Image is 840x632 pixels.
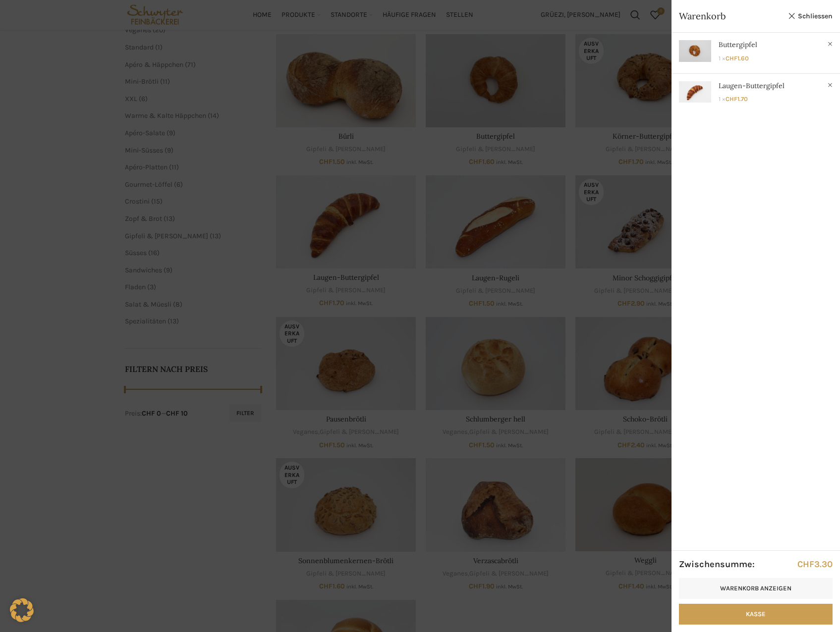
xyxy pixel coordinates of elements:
[679,10,783,22] span: Warenkorb
[679,558,755,571] strong: Zwischensumme:
[788,10,833,22] a: Schliessen
[797,559,833,570] bdi: 3.30
[825,39,835,49] a: Buttergipfel aus Warenkorb entfernen
[679,578,833,599] a: Warenkorb anzeigen
[825,80,835,90] a: Laugen-Buttergipfel aus Warenkorb entfernen
[679,604,833,625] a: Kasse
[672,33,840,69] a: Anzeigen
[672,74,840,110] a: Anzeigen
[797,559,814,570] span: CHF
